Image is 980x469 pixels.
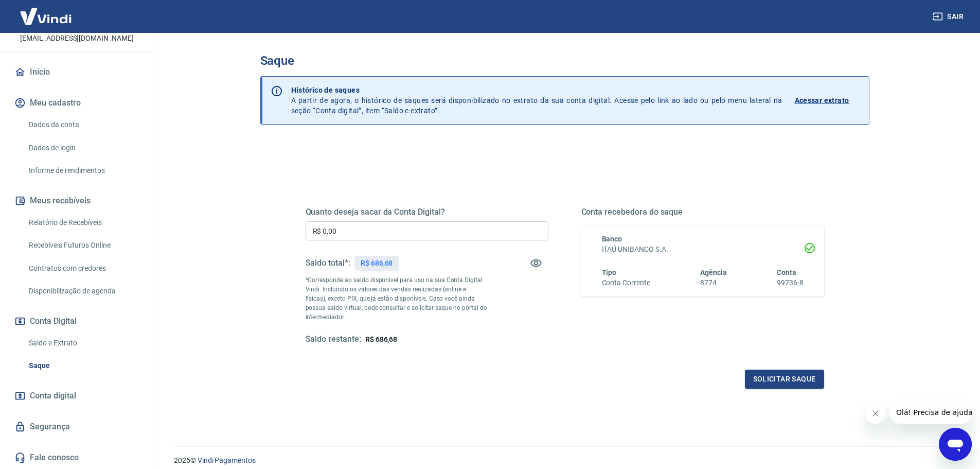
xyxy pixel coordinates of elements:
span: Conta digital [30,389,76,403]
h5: Conta recebedora do saque [581,207,824,217]
a: Acessar extrato [795,85,861,116]
a: Conta digital [12,385,141,407]
h5: Saldo total*: [306,258,350,268]
button: Meus recebíveis [12,189,141,212]
p: 2025 © [174,455,955,466]
h6: Conta Corrente [602,277,650,288]
a: Relatório de Recebíveis [25,212,141,233]
button: Conta Digital [12,310,141,333]
p: R$ 686,68 [361,258,393,269]
a: Início [12,61,141,83]
span: Conta [777,268,796,276]
p: Acessar extrato [795,95,849,106]
p: A partir de agora, o histórico de saques será disponibilizado no extrato da sua conta digital. Ac... [291,85,782,116]
span: Olá! Precisa de ajuda? [6,7,86,15]
p: Histórico de saques [291,85,782,95]
h6: ITAÚ UNIBANCO S.A. [602,244,804,255]
iframe: Fechar mensagem [865,403,886,424]
span: Agência [700,268,727,276]
iframe: Botão para abrir a janela de mensagens [939,428,972,461]
span: Banco [602,235,622,243]
a: Contratos com credores [25,258,141,279]
h5: Quanto deseja sacar da Conta Digital? [306,207,548,217]
button: Meu cadastro [12,92,141,114]
a: Vindi Pagamentos [198,456,256,464]
h6: 8774 [700,277,727,288]
a: Informe de rendimentos [25,160,141,181]
a: Segurança [12,415,141,438]
h3: Saque [260,54,869,68]
a: Dados da conta [25,114,141,135]
a: Fale conosco [12,446,141,469]
h6: 99736-8 [777,277,804,288]
iframe: Mensagem da empresa [890,401,972,424]
p: [EMAIL_ADDRESS][DOMAIN_NAME] [20,33,134,44]
img: Vindi [12,1,79,32]
a: Disponibilização de agenda [25,281,141,302]
a: Saldo e Extrato [25,333,141,354]
a: Saque [25,355,141,376]
button: Sair [931,7,968,26]
p: *Corresponde ao saldo disponível para uso na sua Conta Digital Vindi. Incluindo os valores das ve... [306,275,488,322]
span: R$ 686,68 [365,335,398,343]
h5: Saldo restante: [306,334,361,345]
button: Solicitar saque [745,370,824,389]
a: Recebíveis Futuros Online [25,235,141,256]
a: Dados de login [25,137,141,159]
span: Tipo [602,268,617,276]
